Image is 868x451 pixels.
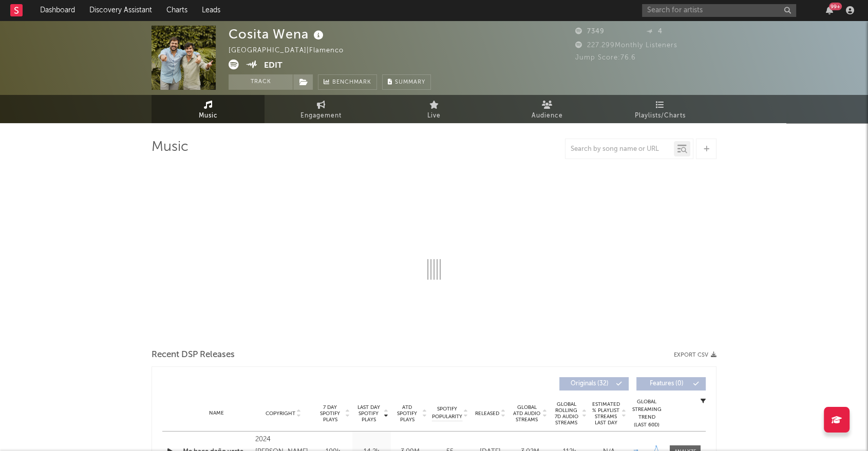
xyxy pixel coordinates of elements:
[393,404,421,423] span: ATD Spotify Plays
[603,95,716,123] a: Playlists/Charts
[152,95,265,123] a: Music
[532,110,563,122] span: Audience
[592,401,620,426] span: Estimated % Playlist Streams Last Day
[229,74,293,90] button: Track
[265,95,378,123] a: Engagement
[152,349,235,361] span: Recent DSP Releases
[432,405,462,421] span: Spotify Popularity
[229,45,355,57] div: [GEOGRAPHIC_DATA] | Flamenco
[229,26,326,43] div: Cosita Wena
[318,74,377,90] a: Benchmark
[565,145,674,153] input: Search by song name or URL
[575,54,636,61] span: Jump Score: 76.6
[264,60,282,72] button: Edit
[378,95,490,123] a: Live
[382,74,431,90] button: Summary
[332,76,371,89] span: Benchmark
[575,42,677,49] span: 227.299 Monthly Listeners
[427,110,441,122] span: Live
[300,110,342,122] span: Engagement
[829,3,842,10] div: 99 +
[635,110,686,122] span: Playlists/Charts
[674,352,716,358] button: Export CSV
[475,410,499,417] span: Released
[636,377,706,390] button: Features(0)
[559,377,629,390] button: Originals(32)
[183,409,250,417] div: Name
[566,381,613,387] span: Originals ( 32 )
[575,28,605,35] span: 7349
[513,404,541,423] span: Global ATD Audio Streams
[642,4,796,17] input: Search for artists
[646,28,663,35] span: 4
[631,398,662,429] div: Global Streaming Trend (Last 60D)
[552,401,580,426] span: Global Rolling 7D Audio Streams
[643,381,690,387] span: Features ( 0 )
[490,95,603,123] a: Audience
[265,410,295,417] span: Copyright
[316,404,344,423] span: 7 Day Spotify Plays
[395,80,425,85] span: Summary
[355,404,382,423] span: Last Day Spotify Plays
[826,6,833,14] button: 99+
[199,110,218,122] span: Music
